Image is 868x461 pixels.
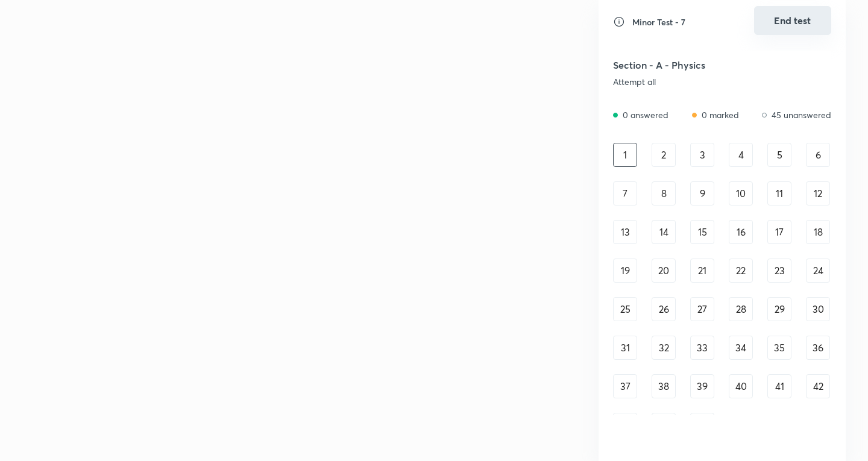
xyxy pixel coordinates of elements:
div: 16 [729,220,753,244]
p: 0 marked [702,108,739,121]
div: 14 [652,220,676,244]
div: 40 [729,374,753,398]
div: 10 [729,181,753,205]
h6: Minor Test - 7 [632,16,685,28]
div: 39 [690,374,714,398]
div: 28 [729,297,753,321]
div: 4 [729,143,753,167]
div: 45 [690,413,714,437]
div: 25 [613,297,637,321]
button: End test [754,6,831,35]
div: 41 [767,374,791,398]
div: 23 [767,259,791,283]
div: 15 [690,220,714,244]
div: 11 [767,181,791,205]
div: 8 [652,181,676,205]
div: 24 [806,259,830,283]
div: 44 [652,413,676,437]
div: 19 [613,259,637,283]
div: 12 [806,181,830,205]
p: 0 answered [623,108,668,121]
div: 18 [806,220,830,244]
p: 45 unanswered [772,108,831,121]
div: 9 [690,181,714,205]
div: 30 [806,297,830,321]
div: 6 [806,143,830,167]
div: 42 [806,374,830,398]
div: 3 [690,143,714,167]
div: 34 [729,336,753,360]
div: 27 [690,297,714,321]
div: 22 [729,259,753,283]
div: 17 [767,220,791,244]
div: 20 [652,259,676,283]
div: 43 [613,413,637,437]
div: 2 [652,143,676,167]
div: 13 [613,220,637,244]
div: 21 [690,259,714,283]
div: 1 [613,143,637,167]
div: 38 [652,374,676,398]
h5: Section - A - Physics [613,58,766,72]
div: 7 [613,181,637,205]
div: Attempt all [613,77,766,87]
div: 5 [767,143,791,167]
div: 26 [652,297,676,321]
div: 36 [806,336,830,360]
div: 32 [652,336,676,360]
div: 35 [767,336,791,360]
div: 31 [613,336,637,360]
div: 37 [613,374,637,398]
div: 33 [690,336,714,360]
div: 29 [767,297,791,321]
